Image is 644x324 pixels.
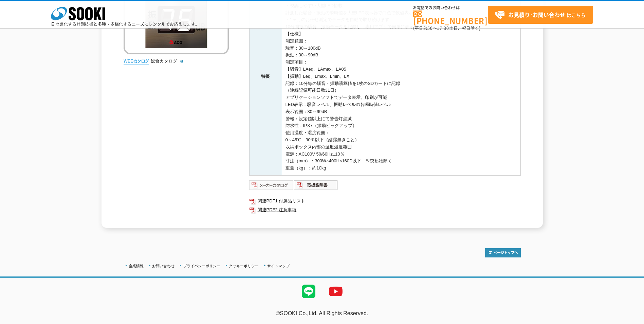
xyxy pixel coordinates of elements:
img: webカタログ [124,58,149,65]
a: [PHONE_NUMBER] [413,11,488,24]
a: クッキーポリシー [229,264,259,268]
a: 企業情報 [129,264,144,268]
img: YouTube [322,278,349,305]
a: お問い合わせ [152,264,174,268]
strong: お見積り･お問い合わせ [508,11,565,19]
a: 総合カタログ [151,58,184,64]
a: 取扱説明書 [294,184,338,189]
a: メーカーカタログ [249,184,294,189]
span: 8:50 [423,25,433,31]
img: 取扱説明書 [294,180,338,191]
a: 関連PDF1 付属品リスト [249,197,521,205]
a: サイトマップ [267,264,290,268]
a: お見積り･お問い合わせはこちら [488,6,593,24]
a: テストMail [618,317,644,323]
span: (平日 ～ 土日、祝日除く) [413,25,480,31]
span: はこちら [495,10,586,20]
img: メーカーカタログ [249,180,294,191]
img: トップページへ [485,248,521,257]
span: お電話でのお問い合わせは [413,6,488,10]
a: プライバシーポリシー [183,264,220,268]
span: 17:30 [437,25,449,31]
p: 日々進化する計測技術と多種・多様化するニーズにレンタルでお応えします。 [51,22,200,26]
img: LINE [295,278,322,305]
a: 関連PDF2 注意事項 [249,205,521,214]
